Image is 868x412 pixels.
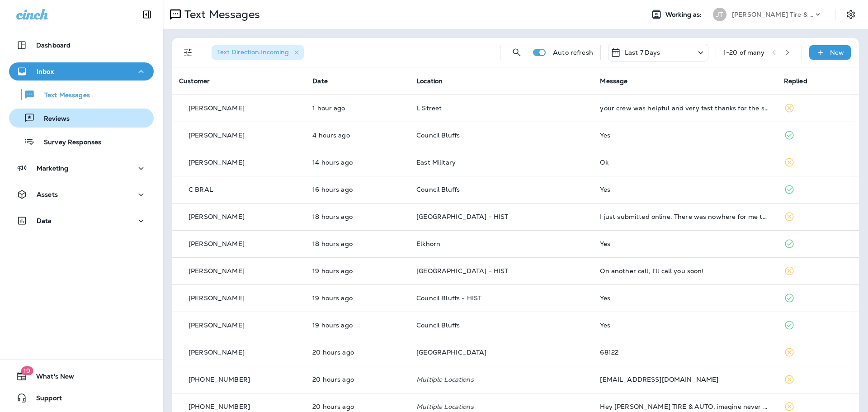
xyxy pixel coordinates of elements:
div: Yes [600,132,769,139]
button: Support [9,389,154,407]
button: Text Messages [9,85,154,104]
button: Marketing [9,159,154,177]
p: Multiple Locations [416,403,585,410]
div: On another call, I'll call you soon! [600,267,769,275]
div: Yes [600,322,769,329]
button: Search Messages [508,43,526,62]
button: Dashboard [9,36,154,54]
p: Sep 18, 2025 01:13 PM [312,349,402,356]
p: [PERSON_NAME] [189,132,245,139]
p: [PERSON_NAME] [189,322,245,329]
button: Collapse Sidebar [134,5,160,24]
button: 19What's New [9,367,154,385]
span: 19 [21,366,33,375]
p: Sep 18, 2025 03:37 PM [312,213,402,220]
div: 68122 [600,349,769,356]
span: Council Bluffs [416,321,460,329]
div: Text Direction:Incoming [212,45,304,60]
div: jennerlanuzo1217@gmail.com [600,376,769,383]
span: [GEOGRAPHIC_DATA] - HIST [416,267,508,275]
span: L Street [416,104,442,112]
span: Elkhorn [416,240,440,248]
div: Ok [600,159,769,166]
span: East Military [416,158,456,166]
span: Message [600,77,627,85]
p: Sep 18, 2025 01:05 PM [312,403,402,410]
div: Yes [600,240,769,247]
p: Last 7 Days [625,49,660,56]
p: [PERSON_NAME] [189,213,245,220]
button: Inbox [9,62,154,81]
p: C BRAL [189,186,213,193]
div: I just submitted online. There was nowhere for me to put your name or Alan's. [600,213,769,220]
div: your crew was helpful and very fast thanks for the service [600,104,769,112]
button: Filters [179,43,197,62]
p: Sep 19, 2025 05:32 AM [312,132,402,139]
p: Sep 18, 2025 03:23 PM [312,240,402,247]
button: Data [9,212,154,230]
p: Text Messages [181,8,260,21]
button: Survey Responses [9,132,154,151]
span: Text Direction : Incoming [217,48,289,56]
span: Council Bluffs [416,131,460,139]
p: Dashboard [36,42,71,49]
p: Multiple Locations [416,376,585,383]
span: Date [312,77,328,85]
p: [PERSON_NAME] [189,349,245,356]
p: Sep 18, 2025 04:47 PM [312,186,402,193]
span: Council Bluffs - HIST [416,294,481,302]
div: Yes [600,186,769,193]
button: Settings [843,6,859,23]
p: Auto refresh [553,49,593,56]
span: What's New [27,373,74,384]
span: Replied [784,77,807,85]
p: Reviews [35,115,70,123]
span: Council Bluffs [416,185,460,194]
p: Inbox [37,68,54,75]
p: [PHONE_NUMBER] [189,376,250,383]
p: Sep 18, 2025 01:59 PM [312,322,402,329]
p: Sep 19, 2025 08:22 AM [312,104,402,112]
p: Marketing [37,165,68,172]
p: New [830,49,844,56]
button: Reviews [9,109,154,128]
p: Sep 18, 2025 02:16 PM [312,294,402,302]
div: 1 - 20 of many [723,49,765,56]
p: [PERSON_NAME] [189,104,245,112]
p: Sep 18, 2025 07:18 PM [312,159,402,166]
p: [PERSON_NAME] Tire & Auto [732,11,813,18]
span: Customer [179,77,210,85]
button: Assets [9,185,154,204]
p: Survey Responses [35,138,101,147]
div: Yes [600,294,769,302]
p: Data [37,217,52,224]
span: [GEOGRAPHIC_DATA] - HIST [416,213,508,221]
p: [PERSON_NAME] [189,267,245,275]
div: JT [713,8,726,21]
p: [PERSON_NAME] [189,294,245,302]
p: Sep 18, 2025 02:45 PM [312,267,402,275]
span: [GEOGRAPHIC_DATA] [416,348,486,356]
p: [PERSON_NAME] [189,240,245,247]
p: Assets [37,191,58,198]
p: [PHONE_NUMBER] [189,403,250,410]
span: Support [27,394,62,405]
span: Location [416,77,443,85]
p: Text Messages [35,91,90,100]
p: Sep 18, 2025 01:11 PM [312,376,402,383]
div: Hey JENSEN TIRE & AUTO, imagine never worrying about missed calls again. Our AI books your plumbi... [600,403,769,410]
p: [PERSON_NAME] [189,159,245,166]
span: Working as: [665,11,704,19]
